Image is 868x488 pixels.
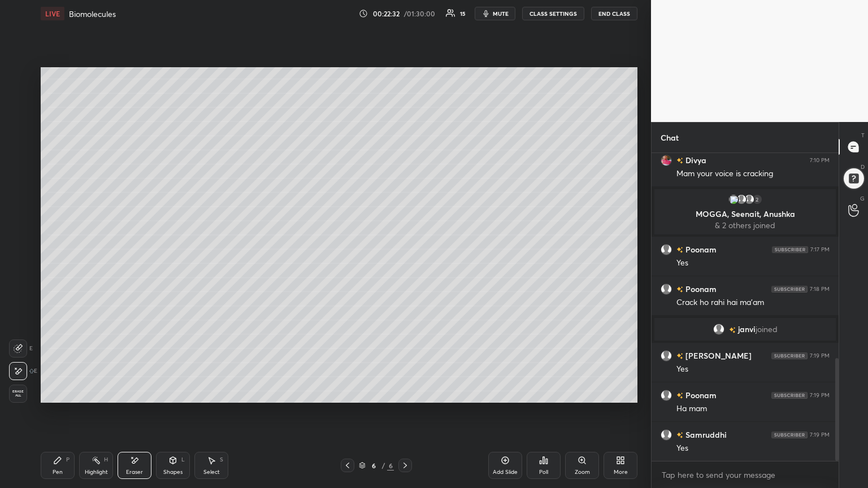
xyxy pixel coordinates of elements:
h6: Divya [683,154,706,166]
img: no-rating-badge.077c3623.svg [676,393,683,399]
img: 3 [728,194,739,205]
div: Highlight [85,469,108,475]
div: 6 [368,462,379,469]
div: / [381,462,385,469]
img: 4P8fHbbgJtejmAAAAAElFTkSuQmCC [771,352,808,359]
p: & 2 others joined [661,221,829,230]
div: 7:19 PM [810,352,830,359]
div: grid [652,153,839,461]
span: mute [493,10,509,18]
div: 7:17 PM [810,246,830,253]
div: Select [203,469,220,475]
img: default.png [713,324,724,335]
div: Shapes [163,469,183,475]
h6: Samruddhi [683,429,727,441]
p: T [861,131,865,140]
p: MOGGA, Seenait, Anushka [661,210,829,219]
div: 6 [387,460,394,470]
div: 7:19 PM [810,392,830,399]
p: G [860,194,865,203]
span: Erase all [10,390,27,398]
img: default.png [661,429,672,441]
img: default.png [736,194,747,205]
img: 4P8fHbbgJtejmAAAAAElFTkSuQmCC [771,392,808,399]
div: 7:10 PM [810,157,830,164]
img: default.png [661,244,672,255]
img: no-rating-badge.077c3623.svg [676,247,683,253]
div: S [220,457,223,463]
span: janvi [738,325,756,334]
div: E [9,339,33,358]
div: P [66,457,70,463]
div: L [181,457,185,463]
button: mute [475,7,515,20]
img: no-rating-badge.077c3623.svg [676,286,683,293]
img: 4P8fHbbgJtejmAAAAAElFTkSuQmCC [771,432,808,438]
div: More [614,469,628,475]
h6: Poonam [683,243,717,255]
span: joined [756,325,778,334]
h6: Poonam [683,283,717,295]
div: 7:19 PM [810,432,830,438]
div: Yes [676,364,830,375]
div: E [9,362,37,380]
img: default.png [661,390,672,401]
div: Yes [676,443,830,454]
img: default.png [661,350,672,361]
div: Add Slide [493,469,518,475]
h6: [PERSON_NAME] [683,350,752,361]
p: Chat [652,123,688,152]
img: no-rating-badge.077c3623.svg [676,432,683,438]
div: 2 [752,194,763,205]
div: 7:18 PM [810,286,830,293]
img: 4P8fHbbgJtejmAAAAAElFTkSuQmCC [772,246,808,253]
img: e58b68a4af1f41b6ab880a99a2928d7c.jpg [661,155,672,166]
div: Eraser [126,469,143,475]
div: Pen [53,469,63,475]
div: Zoom [575,469,590,475]
div: Mam your voice is cracking [676,168,830,180]
img: default.png [744,194,755,205]
button: CLASS SETTINGS [522,7,584,20]
div: LIVE [41,7,64,20]
h6: Poonam [683,389,717,401]
p: D [861,163,865,171]
div: 15 [460,11,466,16]
div: Poll [539,469,548,475]
div: H [104,457,108,463]
img: 4P8fHbbgJtejmAAAAAElFTkSuQmCC [771,286,808,293]
div: Crack ho rahi hai ma'am [676,297,830,308]
img: no-rating-badge.077c3623.svg [676,158,683,164]
h4: Biomolecules [69,8,116,19]
div: Ha mam [676,403,830,415]
button: End Class [591,7,637,20]
img: no-rating-badge.077c3623.svg [729,327,736,333]
img: no-rating-badge.077c3623.svg [676,353,683,359]
div: Yes [676,258,830,269]
img: default.png [661,284,672,295]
